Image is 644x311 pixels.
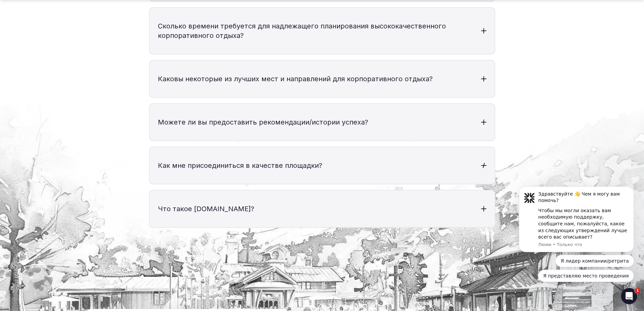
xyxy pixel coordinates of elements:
[621,288,637,304] iframe: Интерком-чат в режиме реального времени
[158,22,446,40] font: Сколько времени требуется для надлежащего планирования высококачественного корпоративного отдыха?
[158,205,254,213] font: Что такое [DOMAIN_NAME]?
[158,161,322,170] font: Как мне присоединиться в качестве площадки?
[158,118,368,126] font: Можете ли вы предоставить рекомендации/истории успеха?
[509,180,644,286] iframe: Сообщение об уведомлении по внутренней связи
[158,75,433,83] font: Каковы некоторые из лучших мест и направлений для корпоративного отдыха?
[636,288,639,293] font: 1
